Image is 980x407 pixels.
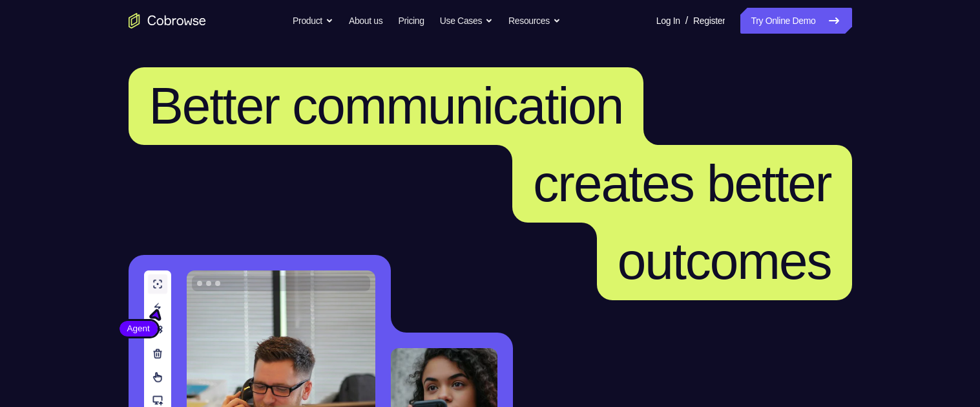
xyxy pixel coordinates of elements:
a: Go to the home page [129,13,206,28]
a: Try Online Demo [740,8,851,34]
span: / [685,13,688,28]
a: Log In [656,8,680,34]
a: About us [349,8,382,34]
button: Use Cases [440,8,493,34]
button: Product [293,8,333,34]
button: Resources [508,8,561,34]
span: Agent [120,322,158,335]
span: outcomes [618,232,831,290]
span: creates better [533,155,831,212]
a: Pricing [398,8,424,34]
a: Register [693,8,725,34]
span: Better communication [149,77,623,135]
